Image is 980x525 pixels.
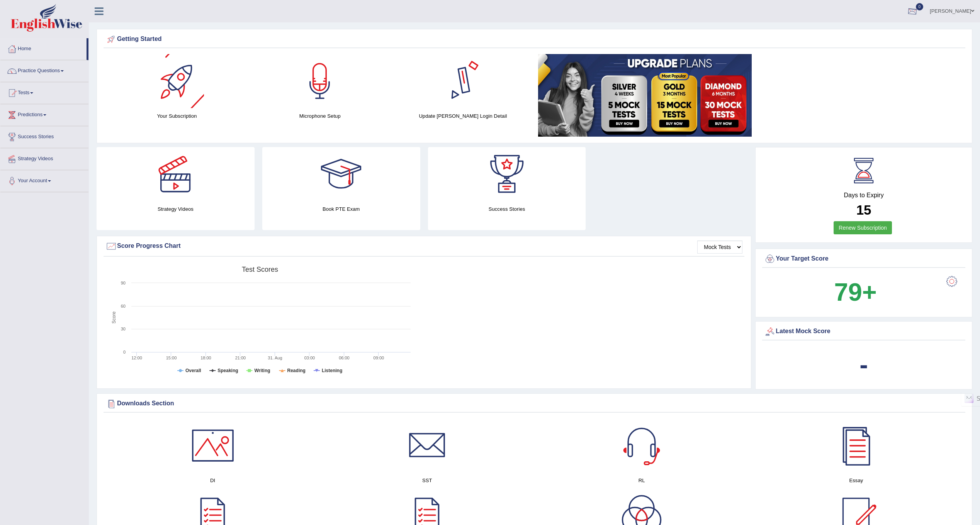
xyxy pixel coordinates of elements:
[764,253,963,265] div: Your Target Score
[856,202,871,217] b: 15
[764,326,963,337] div: Latest Mock Score
[538,476,745,484] h4: RL
[304,356,315,360] text: 03:00
[374,356,384,360] text: 09:00
[324,476,530,484] h4: SST
[109,476,316,484] h4: DI
[166,356,177,360] text: 15:00
[111,312,117,324] tspan: Score
[395,112,530,120] h4: Update [PERSON_NAME] Login Detail
[109,112,245,120] h4: Your Subscription
[0,104,88,124] a: Predictions
[268,356,282,360] tspan: 31. Aug
[217,368,238,373] tspan: Speaking
[916,3,924,10] span: 0
[0,148,88,168] a: Strategy Videos
[185,368,201,373] tspan: Overall
[322,368,342,373] tspan: Listening
[105,34,963,45] div: Getting Started
[834,221,892,234] a: Renew Subscription
[339,356,350,360] text: 06:00
[123,350,126,354] text: 0
[538,54,752,137] img: small5.jpg
[252,112,387,120] h4: Microphone Setup
[428,205,586,213] h4: Success Stories
[200,356,211,360] text: 18:00
[0,60,88,80] a: Practice Questions
[105,398,963,410] div: Downloads Section
[834,278,876,306] b: 79+
[0,126,88,146] a: Success Stories
[121,281,126,285] text: 90
[753,476,960,484] h4: Essay
[764,192,963,199] h4: Days to Expiry
[287,368,306,373] tspan: Reading
[105,240,742,252] div: Score Progress Chart
[121,304,126,308] text: 60
[242,266,278,273] tspan: Test scores
[254,368,270,373] tspan: Writing
[235,356,246,360] text: 21:00
[262,205,420,213] h4: Book PTE Exam
[0,82,88,102] a: Tests
[131,356,142,360] text: 12:00
[0,170,88,190] a: Your Account
[0,38,87,58] a: Home
[859,351,868,379] b: -
[97,205,255,213] h4: Strategy Videos
[121,327,126,331] text: 30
